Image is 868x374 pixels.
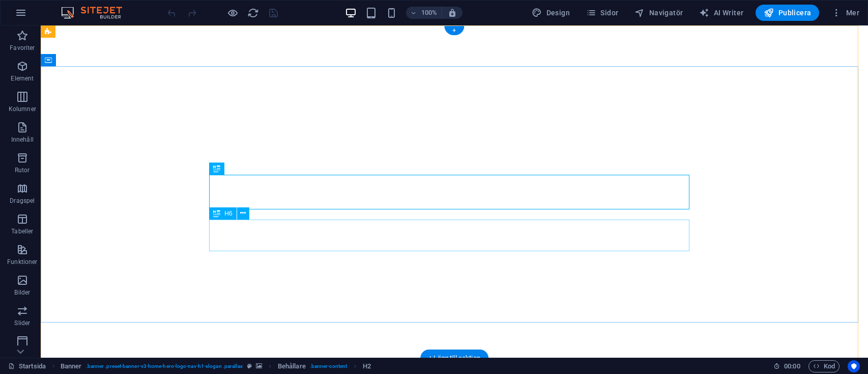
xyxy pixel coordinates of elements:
[11,227,33,235] p: Tabeller
[848,360,860,372] button: Usercentrics
[224,210,232,217] span: H6
[11,74,34,83] p: Element
[7,258,37,266] p: Funktioner
[61,360,371,372] nav: breadcrumb
[634,8,683,18] span: Navigatör
[784,360,800,372] span: 00 00
[61,360,82,372] span: Klicka för att välja. Dubbelklicka för att redigera
[420,350,488,367] div: + Lägg till sektion
[813,360,835,372] span: Kod
[10,44,35,52] p: Favoriter
[9,105,36,113] p: Kolumner
[827,5,863,21] button: Mer
[14,288,30,297] p: Bilder
[808,360,840,372] button: Kod
[86,360,243,372] span: . banner .preset-banner-v3-home-hero-logo-nav-h1-slogan .parallax
[226,7,239,19] button: Klicka här för att lämna förhandsvisningsläge och fortsätta redigera
[310,360,347,372] span: . banner-content
[247,7,259,19] button: reload
[14,319,30,327] p: Slider
[791,362,793,370] span: :
[256,363,262,369] i: Det här elementet innehåller en bakgrund
[59,7,135,19] img: Editor Logo
[406,7,442,19] button: 100%
[363,360,371,372] span: Klicka för att välja. Dubbelklicka för att redigera
[582,5,622,21] button: Sidor
[773,360,800,372] h6: Sessionstid
[695,5,747,21] button: AI Writer
[630,5,687,21] button: Navigatör
[764,8,811,18] span: Publicera
[756,5,819,21] button: Publicera
[8,360,46,372] a: Klicka för att avbryta val. Dubbelklicka för att öppna sidor
[532,8,570,18] span: Design
[699,8,743,18] span: AI Writer
[247,7,259,19] i: Uppdatera sida
[528,5,574,21] div: Design (Ctrl+Alt+Y)
[444,26,464,35] div: +
[586,8,618,18] span: Sidor
[15,166,30,174] p: Rutor
[448,8,457,17] i: Justera zoomnivån automatiskt vid storleksändring för att passa vald enhet.
[421,7,438,19] h6: 100%
[831,8,859,18] span: Mer
[10,197,35,205] p: Dragspel
[11,136,34,144] p: Innehåll
[528,5,574,21] button: Design
[278,360,306,372] span: Klicka för att välja. Dubbelklicka för att redigera
[247,363,252,369] i: Det här elementet är en anpassningsbar förinställning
